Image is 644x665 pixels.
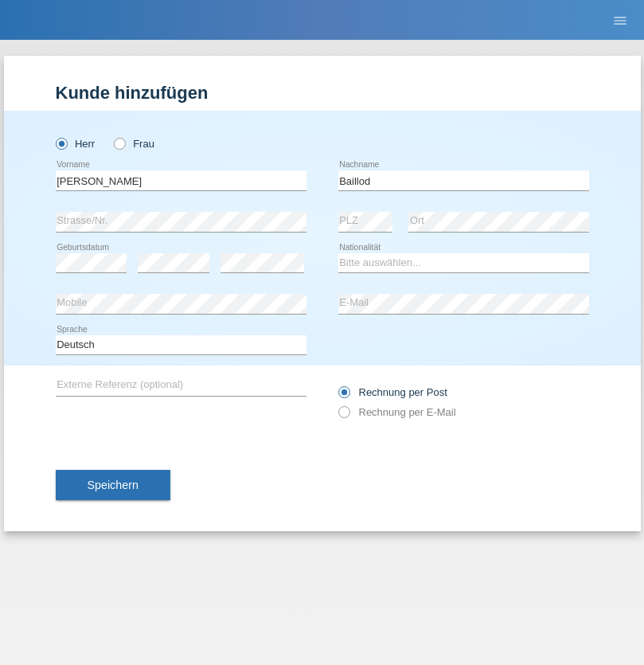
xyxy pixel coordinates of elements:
[604,15,636,25] a: menu
[56,138,96,150] label: Herr
[338,386,447,398] label: Rechnung per Post
[338,386,349,406] input: Rechnung per Post
[338,406,349,426] input: Rechnung per E-Mail
[56,138,66,148] input: Herr
[612,13,628,29] i: menu
[114,138,154,150] label: Frau
[114,138,124,148] input: Frau
[88,479,139,491] span: Speichern
[338,406,456,418] label: Rechnung per E-Mail
[56,470,170,500] button: Speichern
[56,83,589,103] h1: Kunde hinzufügen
